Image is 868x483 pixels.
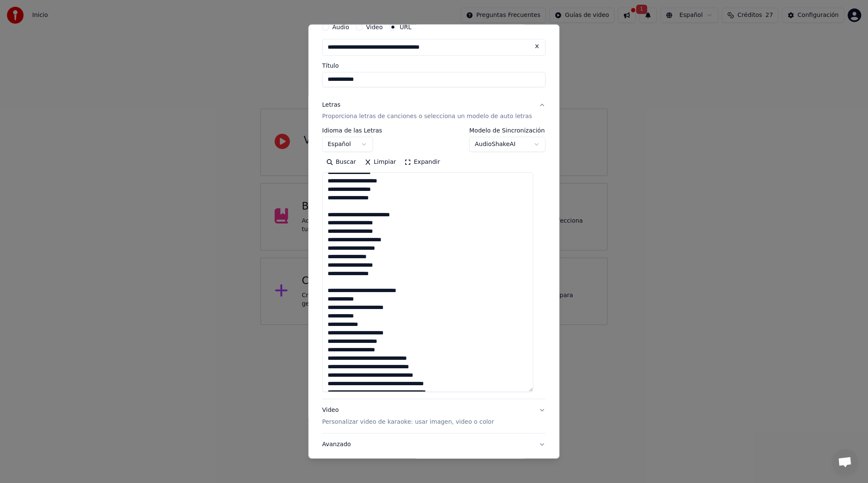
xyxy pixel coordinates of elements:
[322,94,545,127] button: LetrasProporciona letras de canciones o selecciona un modelo de auto letras
[470,127,546,133] label: Modelo de Sincronización
[366,24,383,30] label: Video
[322,399,545,433] button: VideoPersonalizar video de karaoke: usar imagen, video o color
[360,155,400,169] button: Limpiar
[322,127,382,133] label: Idioma de las Letras
[322,155,360,169] button: Buscar
[332,24,349,30] label: Audio
[401,155,445,169] button: Expandir
[322,406,494,426] div: Video
[322,112,532,121] p: Proporciona letras de canciones o selecciona un modelo de auto letras
[400,24,412,30] label: URL
[322,100,340,109] div: Letras
[322,127,545,399] div: LetrasProporciona letras de canciones o selecciona un modelo de auto letras
[322,418,494,426] p: Personalizar video de karaoke: usar imagen, video o color
[322,62,545,68] label: Título
[322,433,545,455] button: Avanzado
